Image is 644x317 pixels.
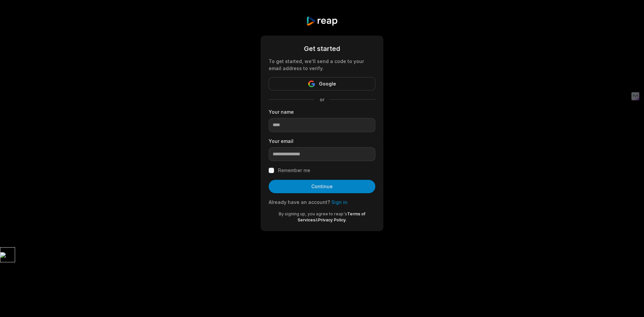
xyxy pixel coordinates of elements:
span: Google [319,80,336,88]
div: To get started, we'll send a code to your email address to verify. [269,58,375,72]
span: Already have an account? [269,199,330,205]
label: Your email [269,138,375,145]
div: Get started [269,44,375,54]
label: Remember me [278,166,310,174]
span: By signing up, you agree to reap's [279,211,347,216]
span: or [314,96,330,103]
a: Sign in [331,199,347,205]
img: reap [306,16,338,26]
label: Your name [269,108,375,115]
a: Privacy Policy [318,217,346,222]
span: & [315,217,318,222]
button: Google [269,77,375,91]
button: Continue [269,180,375,193]
span: . [346,217,347,222]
